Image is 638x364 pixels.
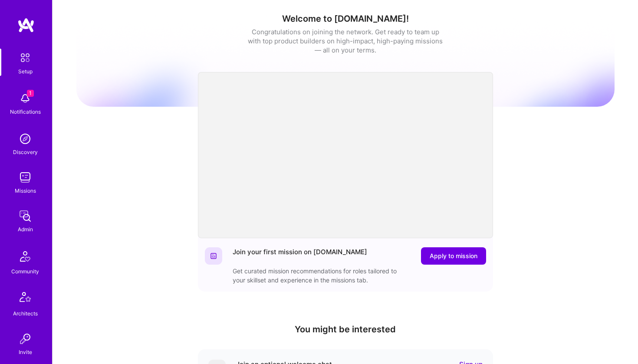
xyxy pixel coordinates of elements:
[198,72,493,238] iframe: video
[15,186,36,195] div: Missions
[15,288,36,309] img: Architects
[421,247,486,265] button: Apply to mission
[76,13,615,24] h1: Welcome to [DOMAIN_NAME]!
[233,247,367,265] div: Join your first mission on [DOMAIN_NAME]
[210,253,217,259] img: Website
[11,267,39,276] div: Community
[16,207,34,225] img: admin teamwork
[15,246,36,267] img: Community
[233,266,406,285] div: Get curated mission recommendations for roles tailored to your skillset and experience in the mis...
[430,252,477,260] span: Apply to mission
[248,27,443,55] div: Congratulations on joining the network. Get ready to team up with top product builders on high-im...
[13,148,38,157] div: Discovery
[17,17,35,33] img: logo
[16,169,34,186] img: teamwork
[10,107,41,116] div: Notifications
[19,348,32,357] div: Invite
[18,67,33,76] div: Setup
[16,90,34,107] img: bell
[27,90,34,97] span: 1
[16,49,34,67] img: setup
[18,225,33,234] div: Admin
[16,130,34,148] img: discovery
[13,309,38,318] div: Architects
[16,330,34,348] img: Invite
[198,324,493,334] h4: You might be interested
